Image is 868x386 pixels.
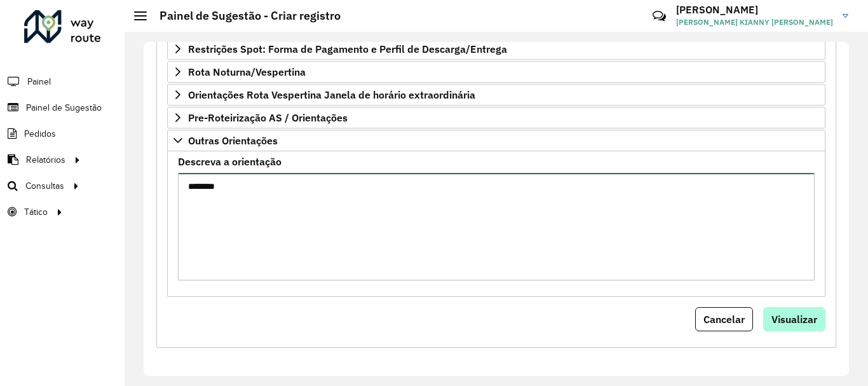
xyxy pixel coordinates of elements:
span: Orientações Rota Vespertina Janela de horário extraordinária [188,90,475,100]
button: Cancelar [695,307,753,331]
h3: [PERSON_NAME] [676,4,833,16]
span: Tático [24,205,48,219]
span: Painel de Sugestão [26,101,102,114]
span: [PERSON_NAME] KIANNY [PERSON_NAME] [676,17,833,28]
a: Rota Noturna/Vespertina [167,61,825,83]
a: Contato Rápido [646,3,673,30]
a: Orientações Rota Vespertina Janela de horário extraordinária [167,84,825,106]
span: Pre-Roteirização AS / Orientações [188,113,348,123]
div: Outras Orientações [167,151,825,297]
span: Consultas [25,179,64,193]
span: Relatórios [26,153,65,167]
span: Visualizar [771,313,817,326]
span: Pedidos [24,127,56,141]
a: Restrições Spot: Forma de Pagamento e Perfil de Descarga/Entrega [167,38,825,60]
span: Painel [27,75,51,88]
button: Visualizar [763,307,825,331]
label: Descreva a orientação [178,154,281,169]
span: Outras Orientações [188,135,278,146]
a: Pre-Roteirização AS / Orientações [167,107,825,128]
span: Cancelar [703,313,745,326]
a: Outras Orientações [167,130,825,151]
h2: Painel de Sugestão - Criar registro [147,9,341,23]
span: Restrições Spot: Forma de Pagamento e Perfil de Descarga/Entrega [188,44,507,54]
span: Rota Noturna/Vespertina [188,67,306,77]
